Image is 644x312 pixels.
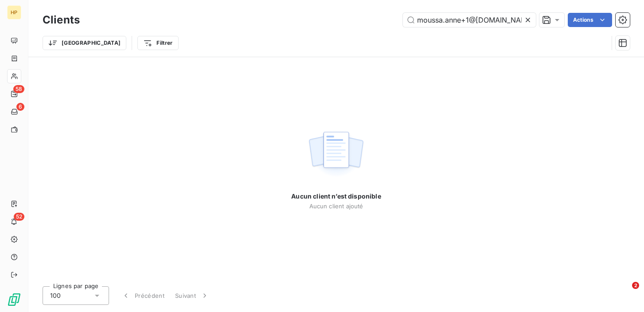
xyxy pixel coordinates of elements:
span: 6 [16,103,24,111]
div: HP [7,5,21,19]
button: Filtrer [137,36,178,50]
span: 52 [14,213,24,221]
button: Actions [568,13,612,27]
img: empty state [308,127,364,182]
span: Aucun client ajouté [309,203,363,210]
iframe: Intercom live chat [614,282,635,303]
span: Aucun client n’est disponible [291,192,381,201]
button: [GEOGRAPHIC_DATA] [43,36,126,50]
h3: Clients [43,12,80,28]
span: 58 [13,85,24,93]
img: Logo LeanPay [7,292,21,307]
button: Suivant [170,286,215,305]
span: 2 [632,282,639,289]
input: Rechercher [403,13,536,27]
button: Précédent [116,286,170,305]
span: 100 [50,291,61,300]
